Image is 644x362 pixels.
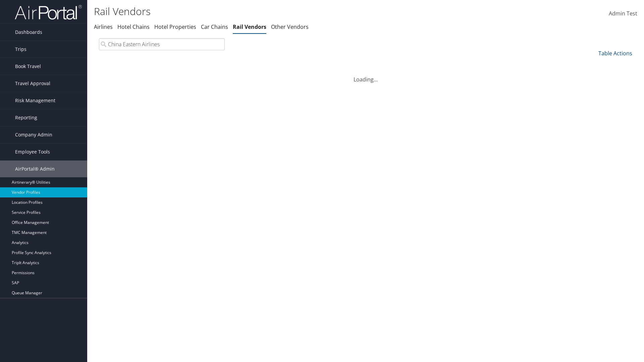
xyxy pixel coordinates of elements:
span: Reporting [15,109,37,126]
span: Travel Approval [15,75,50,92]
span: Company Admin [15,126,52,143]
a: Admin Test [609,3,637,24]
span: Dashboards [15,24,42,41]
input: Search [99,38,225,50]
a: Other Vendors [271,23,309,31]
span: Trips [15,41,26,58]
h1: Rail Vendors [94,4,456,18]
span: Admin Test [609,10,637,17]
a: Rail Vendors [233,23,266,31]
span: AirPortal® Admin [15,161,55,177]
a: Hotel Chains [117,23,150,31]
img: airportal-logo.png [15,4,82,20]
a: Table Actions [598,50,632,57]
span: Risk Management [15,92,55,109]
div: Loading... [94,67,637,83]
span: Employee Tools [15,143,50,160]
a: Airlines [94,23,113,31]
a: Hotel Properties [154,23,196,31]
a: Car Chains [201,23,228,31]
span: Book Travel [15,58,41,75]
